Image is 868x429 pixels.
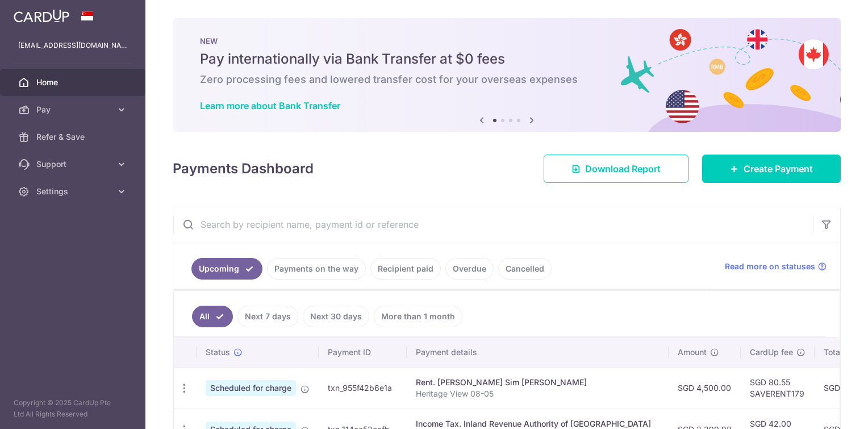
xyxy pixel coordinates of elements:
span: Settings [36,186,111,197]
img: Bank transfer banner [173,18,841,132]
a: Recipient paid [370,258,441,280]
span: Amount [678,347,707,358]
div: Rent. [PERSON_NAME] Sim [PERSON_NAME] [416,377,660,388]
h4: Payments Dashboard [173,159,314,179]
td: SGD 80.55 SAVERENT179 [741,367,815,409]
td: SGD 4,500.00 [669,367,741,409]
td: txn_955f42b6e1a [319,367,407,409]
a: Create Payment [702,155,841,183]
h5: Pay internationally via Bank Transfer at $0 fees [200,50,813,68]
a: Overdue [445,258,494,280]
input: Search by recipient name, payment id or reference [173,206,813,243]
a: All [192,306,233,327]
span: CardUp fee [750,347,793,358]
span: Support [36,159,111,170]
h6: Zero processing fees and lowered transfer cost for your overseas expenses [200,73,813,86]
th: Payment details [407,338,669,367]
p: Heritage View 08-05 [416,388,660,399]
span: Pay [36,104,111,115]
p: [EMAIL_ADDRESS][DOMAIN_NAME] [18,40,127,51]
img: CardUp [14,9,69,23]
span: Create Payment [744,162,813,176]
a: More than 1 month [374,306,462,327]
a: Next 30 days [303,306,369,327]
span: Status [206,347,230,358]
span: Scheduled for charge [206,380,296,396]
a: Cancelled [498,258,552,280]
span: Total amt. [824,347,861,358]
a: Download Report [544,155,688,183]
a: Read more on statuses [725,261,827,272]
th: Payment ID [319,338,407,367]
span: Refer & Save [36,131,111,143]
p: NEW [200,36,813,45]
span: Download Report [585,162,661,176]
a: Learn more about Bank Transfer [200,100,340,111]
a: Payments on the way [267,258,366,280]
span: Home [36,77,111,88]
a: Upcoming [191,258,262,280]
a: Next 7 days [237,306,298,327]
span: Read more on statuses [725,261,815,272]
